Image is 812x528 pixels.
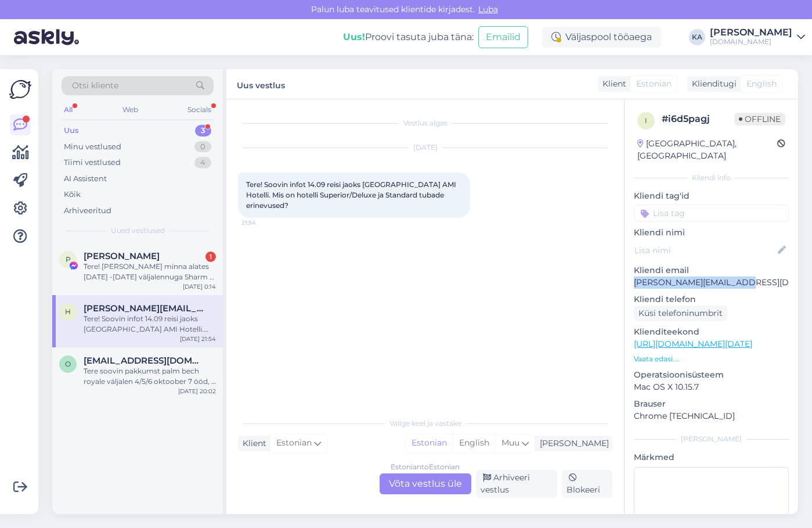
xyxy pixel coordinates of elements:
p: Mac OS X 10.15.7 [634,381,789,393]
a: [PERSON_NAME][DOMAIN_NAME] [710,28,805,46]
button: Emailid [478,26,528,48]
span: Uued vestlused [111,225,165,236]
div: [DOMAIN_NAME] [710,37,792,46]
div: Klienditugi [687,78,737,90]
span: 21:54 [241,218,285,227]
div: Valige keel ja vastake [238,418,612,429]
div: Tere soovin pakkumst palm bech royale väljalen 4/5/6 oktoober 7 ööd, 2 täiskasvanut [84,366,216,387]
div: All [62,102,75,117]
div: Tiimi vestlused [64,157,121,168]
p: Kliendi nimi [634,227,789,239]
div: Web [120,102,140,117]
a: [URL][DOMAIN_NAME][DATE] [634,339,752,349]
div: Arhiveeri vestlus [476,470,557,498]
span: Piret Randjõe [84,251,160,261]
label: Uus vestlus [237,76,285,92]
div: 1 [205,252,216,262]
span: P [66,255,71,264]
div: English [453,434,495,452]
p: [PERSON_NAME][EMAIL_ADDRESS][DOMAIN_NAME] [634,276,789,289]
div: AI Assistent [64,173,107,185]
span: i [645,116,647,125]
div: Estonian [406,434,453,452]
div: Arhiveeritud [64,205,111,217]
p: Vaata edasi ... [634,354,789,364]
span: oljana@hot.ee [84,355,204,366]
b: Uus! [343,31,365,42]
p: Operatsioonisüsteem [634,369,789,381]
div: Socials [185,102,214,117]
div: Tere! [PERSON_NAME] minna alates [DATE] -[DATE] väljalennuga Sharm el sheikhi . Mõnus oleks 10 öö... [84,261,216,282]
input: Lisa tag [634,204,789,222]
div: Blokeeri [562,470,612,498]
div: Uus [64,125,79,137]
div: Minu vestlused [64,141,121,153]
span: Otsi kliente [72,80,118,92]
span: Estonian [636,78,672,90]
div: Estonian to Estonian [391,462,460,472]
div: 3 [195,125,211,137]
div: [DATE] 0:14 [183,282,216,291]
span: Offline [734,113,785,125]
div: # i6d5pagj [662,112,734,126]
div: Küsi telefoninumbrit [634,306,727,321]
p: Klienditeekond [634,326,789,338]
span: h [65,307,71,316]
div: [DATE] 21:54 [180,335,216,343]
div: 4 [194,157,211,168]
p: Märkmed [634,451,789,464]
p: Brauser [634,398,789,410]
p: Chrome [TECHNICAL_ID] [634,410,789,422]
p: Kliendi email [634,264,789,276]
div: Kõik [64,189,81,200]
span: Muu [501,437,519,448]
div: Tere! Soovin infot 14.09 reisi jaoks [GEOGRAPHIC_DATA] AMI Hotelli. Mis on hotelli Superior/Delux... [84,314,216,335]
div: Proovi tasuta juba täna: [343,30,474,44]
span: o [65,360,71,368]
div: Vestlus algas [238,118,612,128]
div: KA [689,29,705,45]
div: [PERSON_NAME] [710,28,792,37]
div: [PERSON_NAME] [535,437,609,450]
img: Askly Logo [9,78,31,100]
p: Kliendi tag'id [634,190,789,202]
div: 0 [194,141,211,153]
div: Võta vestlus üle [380,473,471,494]
div: [GEOGRAPHIC_DATA], [GEOGRAPHIC_DATA] [637,138,777,162]
div: Väljaspool tööaega [542,27,661,48]
div: Klient [238,437,266,450]
span: English [746,78,777,90]
p: Kliendi telefon [634,293,789,306]
div: Kliendi info [634,173,789,183]
div: [DATE] 20:02 [178,387,216,396]
div: [PERSON_NAME] [634,434,789,444]
div: [DATE] [238,142,612,153]
span: Tere! Soovin infot 14.09 reisi jaoks [GEOGRAPHIC_DATA] AMI Hotelli. Mis on hotelli Superior/Delux... [246,180,458,210]
div: Klient [598,78,626,90]
input: Lisa nimi [634,244,775,257]
span: Luba [475,4,501,15]
span: heidi.piisang@gmail.com [84,303,204,314]
span: Estonian [276,437,312,450]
